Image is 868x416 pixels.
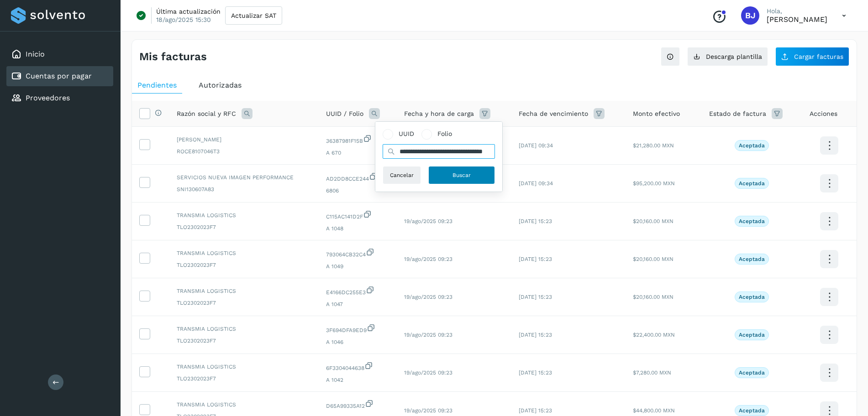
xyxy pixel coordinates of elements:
[326,210,389,221] span: C115AC141D2F
[633,180,675,187] span: $95,200.00 MXN
[177,249,311,257] span: TRANSMIA LOGISTICS
[810,109,837,119] span: Acciones
[633,218,673,224] span: $20,160.00 MXN
[739,256,765,262] p: Aceptada
[177,135,311,144] span: [PERSON_NAME]
[739,332,765,338] p: Aceptada
[739,218,765,224] p: Aceptada
[177,325,311,333] span: TRANSMIA LOGISTICS
[225,6,282,25] button: Actualizar SAT
[326,361,389,372] span: 6F3304044638
[519,332,552,338] span: [DATE] 15:23
[326,286,389,296] span: E4166DC255E3
[156,7,221,16] p: Última actualización
[326,262,389,270] span: A 1049
[739,369,765,376] p: Aceptada
[326,172,389,183] span: AD2DD8CCE244
[633,256,673,262] span: $20,160.00 MXN
[177,109,236,119] span: Razón social y RFC
[633,294,673,300] span: $20,160.00 MXN
[404,256,452,262] span: 19/ago/2025 09:23
[519,109,588,119] span: Fecha de vencimiento
[26,72,92,80] a: Cuentas por pagar
[326,300,389,308] span: A 1047
[177,363,311,371] span: TRANSMIA LOGISTICS
[775,47,849,66] button: Cargar facturas
[519,142,553,149] span: [DATE] 09:34
[177,261,311,269] span: TLO2302023F7
[519,218,552,224] span: [DATE] 15:23
[177,299,311,307] span: TLO2302023F7
[6,88,113,108] div: Proveedores
[633,332,675,338] span: $22,400.00 MXN
[177,173,311,182] span: SERVICIOS NUEVA IMAGEN PERFORMANCE
[404,218,452,224] span: 19/ago/2025 09:23
[326,376,389,384] span: A 1042
[519,407,552,414] span: [DATE] 15:23
[794,53,843,60] span: Cargar facturas
[519,180,553,187] span: [DATE] 09:34
[326,248,389,259] span: 793064CB32C4
[6,66,113,86] div: Cuentas por pagar
[177,337,311,345] span: TLO2302023F7
[326,224,389,233] span: A 1048
[739,407,765,414] p: Aceptada
[633,407,675,414] span: $44,800.00 MXN
[404,109,474,119] span: Fecha y hora de carga
[519,294,552,300] span: [DATE] 15:23
[326,134,389,145] span: 36387981F15B
[404,294,452,300] span: 19/ago/2025 09:23
[326,338,389,346] span: A 1046
[177,374,311,383] span: TLO2302023F7
[139,50,207,63] h4: Mis facturas
[177,185,311,193] span: SNI130607A83
[519,256,552,262] span: [DATE] 15:23
[177,147,311,156] span: ROCE8107046T3
[404,369,452,376] span: 19/ago/2025 09:23
[404,407,452,414] span: 19/ago/2025 09:23
[137,81,177,89] span: Pendientes
[326,323,389,334] span: 3F694DFA9ED9
[767,15,827,24] p: Brayant Javier Rocha Martinez
[156,16,211,24] p: 18/ago/2025 15:30
[326,399,389,410] span: D65A99335A12
[26,50,45,58] a: Inicio
[709,109,766,119] span: Estado de factura
[326,187,389,195] span: 6806
[633,369,671,376] span: $7,280.00 MXN
[519,369,552,376] span: [DATE] 15:23
[633,142,674,149] span: $21,280.00 MXN
[633,109,680,119] span: Monto efectivo
[6,44,113,64] div: Inicio
[199,81,242,89] span: Autorizadas
[326,149,389,157] span: A 670
[739,294,765,300] p: Aceptada
[231,12,276,19] span: Actualizar SAT
[26,94,70,102] a: Proveedores
[706,53,762,60] span: Descarga plantilla
[326,109,363,119] span: UUID / Folio
[177,287,311,295] span: TRANSMIA LOGISTICS
[177,211,311,219] span: TRANSMIA LOGISTICS
[177,400,311,409] span: TRANSMIA LOGISTICS
[767,7,827,15] p: Hola,
[177,223,311,231] span: TLO2302023F7
[404,332,452,338] span: 19/ago/2025 09:23
[739,142,765,149] p: Aceptada
[739,180,765,187] p: Aceptada
[687,47,768,66] button: Descarga plantilla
